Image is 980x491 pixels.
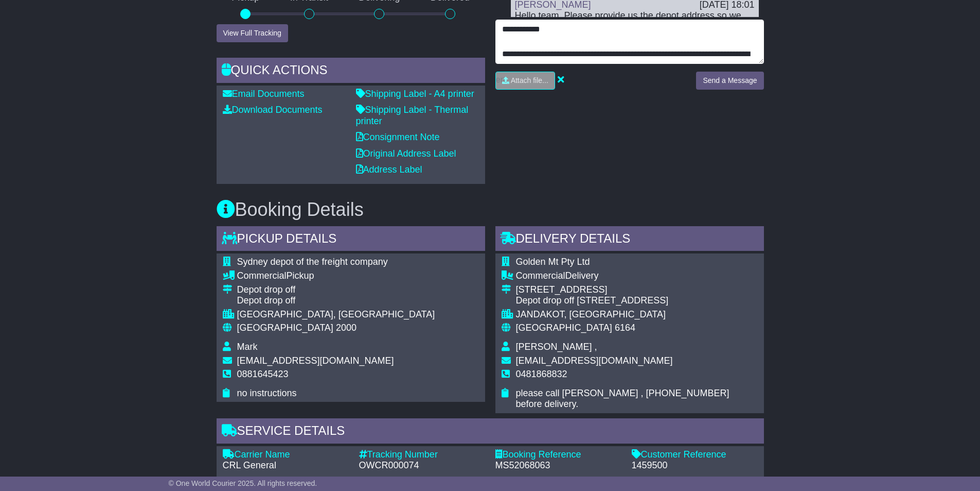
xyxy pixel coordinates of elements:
h3: Booking Details [217,199,764,220]
span: [GEOGRAPHIC_DATA] [516,323,612,333]
span: [GEOGRAPHIC_DATA] [237,323,333,333]
a: Consignment Note [356,132,440,142]
div: Depot drop off [237,284,435,296]
div: Pickup Details [217,226,485,254]
span: please call [PERSON_NAME] , [PHONE_NUMBER] before delivery. [516,388,729,410]
div: Carrier Name [223,449,349,461]
span: Commercial [237,270,287,281]
a: Address Label [356,164,422,175]
a: Email Documents [223,89,305,99]
span: 2000 [336,323,357,333]
a: Original Address Label [356,148,456,159]
button: Send a Message [696,72,763,90]
span: [EMAIL_ADDRESS][DOMAIN_NAME] [237,355,394,366]
div: Delivery [516,270,758,282]
span: [PERSON_NAME] , [516,342,597,352]
span: Commercial [516,270,565,281]
span: © One World Courier 2025. All rights reserved. [169,479,317,487]
span: 0481868832 [516,369,567,379]
span: 6164 [615,323,635,333]
button: View Full Tracking [217,24,288,42]
a: Shipping Label - Thermal printer [356,105,469,126]
div: Pickup [237,270,435,282]
a: Download Documents [223,105,323,115]
span: Sydney depot of the freight company [237,257,388,267]
span: Mark [237,342,258,352]
div: [GEOGRAPHIC_DATA], [GEOGRAPHIC_DATA] [237,309,435,320]
span: Golden Mt Pty Ltd [516,257,590,267]
div: Delivery Details [495,226,764,254]
a: Shipping Label - A4 printer [356,89,474,99]
div: Depot drop off [237,295,435,307]
div: Booking Reference [495,449,621,461]
div: Tracking Number [359,449,485,461]
span: no instructions [237,388,297,398]
div: JANDAKOT, [GEOGRAPHIC_DATA] [516,309,758,320]
div: Hello team, Please provide us the depot address so we can drop off the pallet at your depot. Than... [515,10,755,44]
div: Depot drop off [STREET_ADDRESS] [516,295,758,307]
div: Quick Actions [217,58,485,86]
div: Customer Reference [632,449,758,461]
div: [STREET_ADDRESS] [516,284,758,296]
div: CRL General [223,460,349,471]
div: MS52068063 [495,460,621,471]
span: 0881645423 [237,369,289,379]
span: [EMAIL_ADDRESS][DOMAIN_NAME] [516,355,673,366]
div: 1459500 [632,460,758,471]
div: OWCR000074 [359,460,485,471]
div: Service Details [217,418,764,446]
